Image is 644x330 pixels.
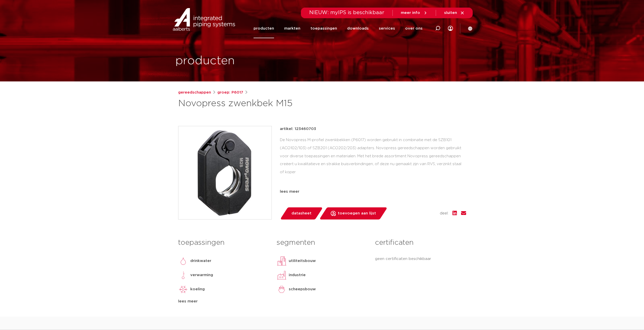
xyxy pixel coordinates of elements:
h3: certificaten [375,238,466,248]
span: NIEUW: myIPS is beschikbaar [309,10,384,15]
img: utiliteitsbouw [277,256,287,266]
img: industrie [277,270,287,280]
a: meer info [401,11,428,15]
span: sluiten [444,11,457,15]
h3: toepassingen [178,238,269,248]
li: geschikt voor VSH XPress (M-profiel) [280,184,466,192]
span: meer info [401,11,420,15]
span: deel: [440,210,448,216]
p: industrie [289,272,306,278]
a: services [379,19,395,38]
img: scheepsbouw [277,284,287,294]
a: toepassingen [310,19,337,38]
span: datasheet [292,209,311,217]
a: datasheet [280,207,323,219]
h1: producten [175,53,235,69]
div: lees meer [280,189,466,195]
a: producten [254,19,274,38]
nav: Menu [254,19,423,38]
p: geen certificaten beschikbaar [375,256,466,262]
a: gereedschappen [178,90,211,96]
img: Product Image for Novopress zwenkbek M15 [178,126,272,219]
p: artikel: 123460703 [280,126,316,132]
p: verwarming [190,272,213,278]
p: koeling [190,286,205,292]
img: verwarming [178,270,188,280]
img: drinkwater [178,256,188,266]
a: markten [284,19,300,38]
p: drinkwater [190,258,211,264]
h1: Novopress zwenkbek M15 [178,98,368,110]
a: downloads [347,19,369,38]
span: toevoegen aan lijst [338,209,376,217]
a: groep: P6017 [217,90,243,96]
div: De Novopress M-profiel zwenkbekken (P6017) worden gebruikt in combinatie met de SZB101 (ACO102/10... [280,136,466,187]
div: lees meer [178,298,269,304]
p: scheepsbouw [289,286,316,292]
a: over ons [405,19,423,38]
p: utiliteitsbouw [289,258,316,264]
a: sluiten [444,11,465,15]
img: koeling [178,284,188,294]
h3: segmenten [277,238,367,248]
